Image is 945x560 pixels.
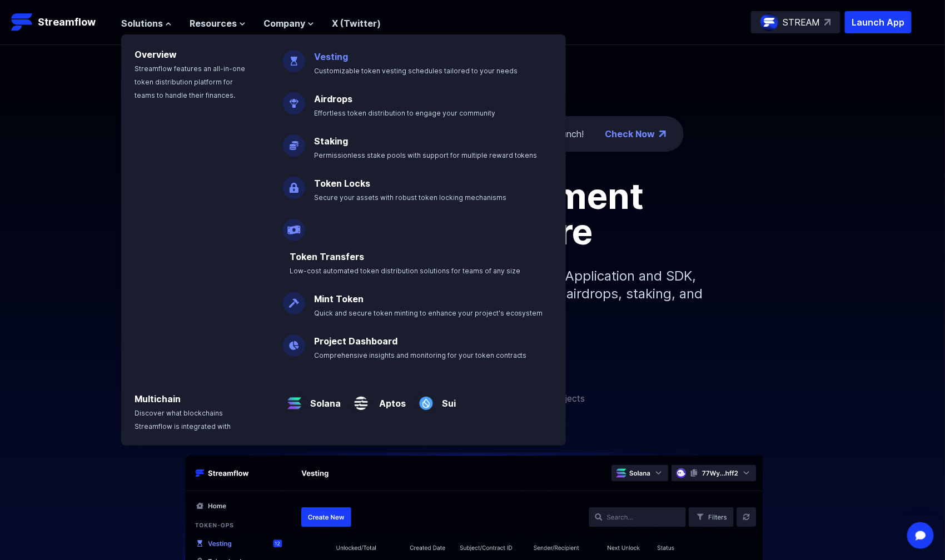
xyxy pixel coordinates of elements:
a: Sui [437,388,456,410]
span: Effortless token distribution to engage your community [314,109,495,117]
a: Project Dashboard [314,336,397,347]
img: Staking [283,126,305,157]
img: Airdrops [283,83,305,114]
img: Mint Token [283,283,305,314]
span: Solutions [121,17,163,30]
button: Solutions [121,17,172,30]
p: Streamflow [38,14,96,30]
a: Airdrops [314,93,352,104]
span: Permissionless stake pools with support for multiple reward tokens [314,151,538,159]
a: Vesting [314,51,348,62]
span: Discover what blockchains Streamflow is integrated with [135,409,231,431]
img: Sui [415,383,437,414]
a: Streamflow [11,11,110,33]
img: Aptos [350,383,372,414]
a: X (Twitter) [332,18,381,29]
img: Vesting [283,41,305,72]
span: Quick and secure token minting to enhance your project's ecosystem [314,309,543,317]
span: Streamflow features an all-in-one token distribution platform for teams to handle their finances. [135,64,245,99]
a: Aptos [372,388,406,410]
a: Solana [306,388,341,410]
img: Solana [283,383,306,414]
a: Mint Token [314,293,364,304]
a: Token Transfers [290,251,364,262]
img: Streamflow Logo [11,11,33,33]
img: Payroll [283,210,305,241]
a: Overview [135,49,177,60]
a: Staking [314,136,348,147]
span: Company [263,17,305,30]
a: Check Now [605,127,655,141]
button: Launch App [845,11,912,33]
a: STREAM [751,11,840,33]
img: streamflow-logo-circle.png [760,13,778,31]
span: Secure your assets with robust token locking mechanisms [314,193,506,202]
button: Company [263,17,314,30]
img: Project Dashboard [283,326,305,357]
span: Low-cost automated token distribution solutions for teams of any size [290,267,520,275]
a: Token Locks [314,178,370,189]
span: Resources [190,17,237,30]
img: top-right-arrow.png [659,131,666,137]
img: top-right-arrow.svg [824,19,831,26]
img: Token Locks [283,168,305,199]
a: Multichain [135,393,181,404]
button: Resources [190,17,246,30]
div: Open Intercom Messenger [907,522,934,549]
span: Customizable token vesting schedules tailored to your needs [314,67,518,75]
p: STREAM [783,16,820,29]
span: Comprehensive insights and monitoring for your token contracts [314,351,527,359]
